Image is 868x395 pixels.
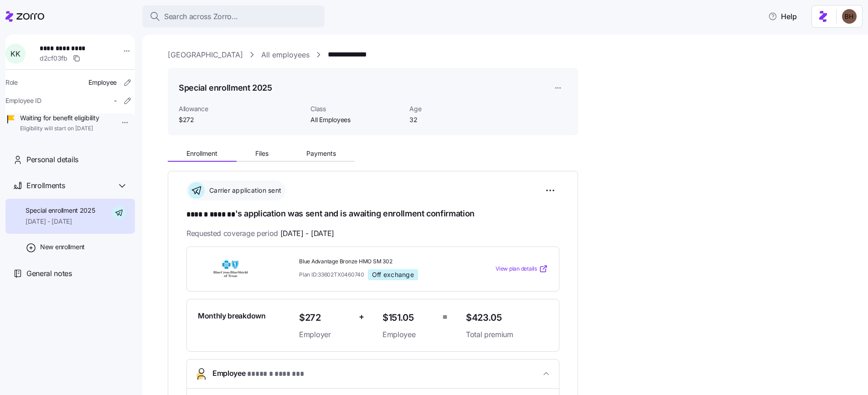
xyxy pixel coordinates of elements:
[10,50,20,57] span: K K
[442,310,448,323] span: =
[496,264,548,273] a: View plan details
[186,150,217,157] span: Enrollment
[88,78,117,87] span: Employee
[198,310,266,322] span: Monthly breakdown
[299,258,459,266] span: Blue Advantage Bronze HMO SM 302
[359,310,364,323] span: +
[768,11,797,22] span: Help
[20,125,99,133] span: Eligibility will start on [DATE]
[186,208,559,221] h1: 's application was sent and is awaiting enrollment confirmation
[179,115,303,124] span: $272
[496,265,537,273] span: View plan details
[26,154,78,165] span: Personal details
[310,115,402,124] span: All Employees
[207,186,281,195] span: Carrier application sent
[114,96,117,105] span: -
[382,329,435,340] span: Employee
[299,329,351,340] span: Employer
[280,228,334,239] span: [DATE] - [DATE]
[255,150,269,157] span: Files
[372,271,414,279] span: Off exchange
[842,9,857,24] img: c3c218ad70e66eeb89914ccc98a2927c
[466,310,548,325] span: $423.05
[20,113,99,123] span: Waiting for benefit eligibility
[198,258,263,279] img: Blue Cross and Blue Shield of Texas
[40,242,85,251] span: New enrollment
[168,49,243,61] a: [GEOGRAPHIC_DATA]
[186,228,334,239] span: Requested coverage period
[382,310,435,325] span: $151.05
[310,104,402,113] span: Class
[409,104,501,113] span: Age
[26,217,95,226] span: [DATE] - [DATE]
[26,206,95,215] span: Special enrollment 2025
[26,180,65,191] span: Enrollments
[5,96,41,105] span: Employee ID
[164,11,238,22] span: Search across Zorro...
[212,368,304,380] span: Employee
[299,271,364,278] span: Plan ID: 33602TX0460740
[261,49,310,61] a: All employees
[306,150,336,157] span: Payments
[179,104,303,113] span: Allowance
[5,78,18,87] span: Role
[466,329,548,340] span: Total premium
[409,115,501,124] span: 32
[299,310,351,325] span: $272
[179,82,272,93] h1: Special enrollment 2025
[40,54,67,63] span: d2cf03fb
[761,7,804,26] button: Help
[142,5,325,27] button: Search across Zorro...
[26,268,72,279] span: General notes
